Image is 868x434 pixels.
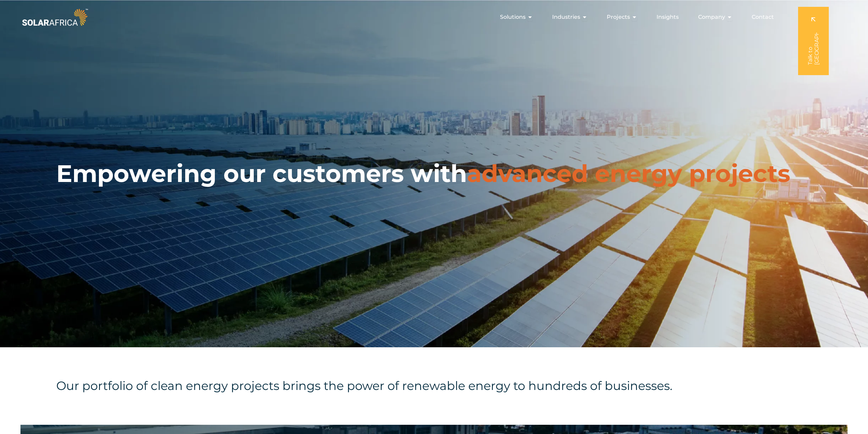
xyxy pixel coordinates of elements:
div: Menu Toggle [89,10,779,24]
h1: Empowering our customers with [56,159,790,188]
h4: Our portfolio of clean energy projects brings the power of renewable energy to hundreds of busine... [56,378,771,393]
span: Company [698,13,725,21]
span: advanced energy projects [467,159,790,188]
a: Contact [752,13,774,21]
a: Insights [657,13,679,21]
span: Industries [552,13,580,21]
span: Projects [607,13,630,21]
span: Solutions [500,13,526,21]
nav: Menu [89,10,779,24]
